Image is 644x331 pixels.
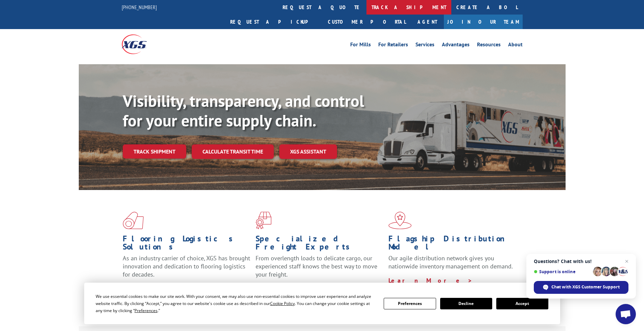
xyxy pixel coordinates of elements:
[279,144,337,159] a: XGS ASSISTANT
[444,15,523,29] a: Join Our Team
[388,277,473,284] a: Learn More >
[623,257,631,265] span: Close chat
[256,212,271,229] img: xgs-icon-focused-on-flooring-red
[534,269,591,274] span: Support is online
[123,144,186,159] a: Track shipment
[477,42,501,49] a: Resources
[225,15,323,29] a: Request a pickup
[122,4,157,10] a: [PHONE_NUMBER]
[350,42,371,49] a: For Mills
[270,301,295,306] span: Cookie Policy
[508,42,523,49] a: About
[323,15,411,29] a: Customer Portal
[378,42,408,49] a: For Retailers
[96,293,376,314] div: We use essential cookies to make our site work. With your consent, we may also use non-essential ...
[534,259,628,264] span: Questions? Chat with us!
[135,308,158,313] span: Preferences
[442,42,470,49] a: Advantages
[256,235,383,254] h1: Specialized Freight Experts
[123,212,144,229] img: xgs-icon-total-supply-chain-intelligence-red
[388,235,516,254] h1: Flagship Distribution Model
[534,281,628,294] div: Chat with XGS Customer Support
[411,15,444,29] a: Agent
[256,254,383,284] p: From overlength loads to delicate cargo, our experienced staff knows the best way to move your fr...
[496,298,548,309] button: Accept
[616,304,636,324] div: Open chat
[123,90,364,131] b: Visibility, transparency, and control for your entire supply chain.
[388,212,412,229] img: xgs-icon-flagship-distribution-model-red
[192,144,274,159] a: Calculate transit time
[123,235,251,254] h1: Flooring Logistics Solutions
[123,254,250,278] span: As an industry carrier of choice, XGS has brought innovation and dedication to flooring logistics...
[551,284,620,290] span: Chat with XGS Customer Support
[388,254,513,270] span: Our agile distribution network gives you nationwide inventory management on demand.
[415,42,434,49] a: Services
[384,298,436,309] button: Preferences
[84,283,560,324] div: Cookie Consent Prompt
[440,298,492,309] button: Decline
